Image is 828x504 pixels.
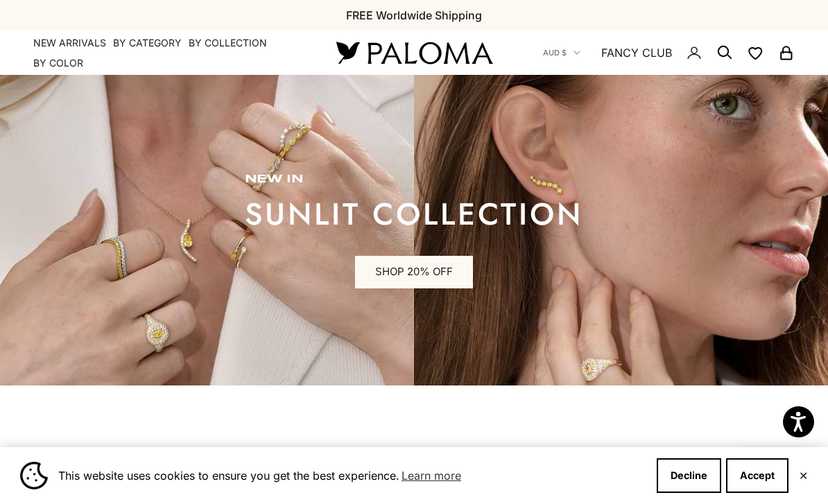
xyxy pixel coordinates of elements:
button: Decline [657,458,721,493]
a: FANCY CLUB [601,44,672,62]
img: Cookie banner [20,462,48,489]
a: SHOP 20% OFF [355,256,473,289]
summary: By Collection [189,36,267,50]
span: This website uses cookies to ensure you get the best experience. [58,465,646,486]
summary: By Color [33,56,83,70]
a: NEW ARRIVALS [33,36,106,50]
nav: Primary navigation [33,36,303,70]
p: new in [245,173,583,186]
button: Close [799,471,808,480]
p: sunlit collection [245,200,583,228]
span: AUD $ [543,46,567,59]
button: AUD $ [543,46,580,59]
summary: By Category [113,36,182,50]
a: Learn more [399,465,463,486]
p: FREE Worldwide Shipping [346,6,482,24]
button: Accept [726,458,788,493]
nav: Secondary navigation [543,31,795,75]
